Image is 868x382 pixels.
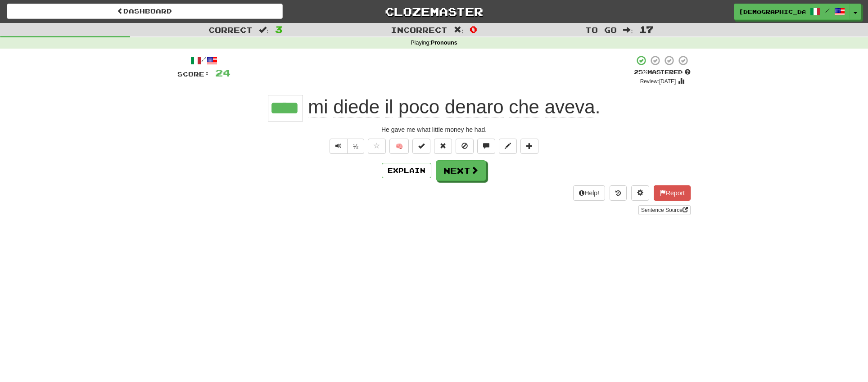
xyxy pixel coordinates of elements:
span: denaro [445,96,504,118]
button: Add to collection (alt+a) [520,139,538,154]
button: Round history (alt+y) [610,185,627,201]
div: He gave me what little money he had. [177,125,691,134]
span: diede [333,96,380,118]
button: Help! [573,185,605,201]
span: : [623,26,633,34]
span: 24 [215,67,231,78]
span: [DEMOGRAPHIC_DATA] [739,8,805,16]
button: Ignore sentence (alt+i) [456,139,474,154]
span: Score: [177,70,210,78]
span: : [259,26,269,34]
button: Reset to 0% Mastered (alt+r) [434,139,452,154]
span: 25 % [634,68,647,76]
button: Explain [382,163,431,178]
span: 17 [639,24,654,35]
span: : [454,26,464,34]
button: Next [436,160,486,181]
button: Set this sentence to 100% Mastered (alt+m) [412,139,430,154]
span: che [509,96,539,118]
span: 0 [470,24,477,35]
button: Report [654,185,691,201]
strong: Pronouns [431,40,457,46]
span: / [825,7,830,13]
button: Favorite sentence (alt+f) [368,139,386,154]
span: il [385,96,393,118]
a: [DEMOGRAPHIC_DATA] / [734,4,850,20]
span: . [303,96,601,118]
a: Sentence Source [638,205,691,215]
small: Review: [DATE] [640,78,676,85]
button: Discuss sentence (alt+u) [477,139,495,154]
a: Dashboard [7,4,283,19]
span: poco [398,96,439,118]
span: mi [308,96,328,118]
div: / [177,55,231,66]
button: Play sentence audio (ctl+space) [330,139,348,154]
span: 3 [275,24,283,35]
button: 🧠 [389,139,409,154]
button: ½ [347,139,364,154]
span: To go [585,25,617,34]
div: Mastered [634,68,691,76]
button: Edit sentence (alt+d) [499,139,517,154]
span: Correct [208,25,253,34]
a: Clozemaster [296,4,572,19]
div: Text-to-speech controls [328,139,364,154]
span: aveva [545,96,595,118]
span: Incorrect [391,25,448,34]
